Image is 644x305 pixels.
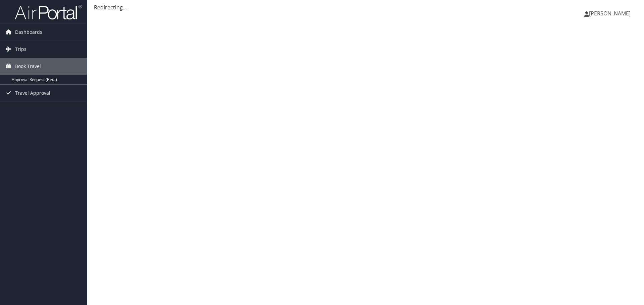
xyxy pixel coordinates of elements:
[589,10,631,17] span: [PERSON_NAME]
[15,58,41,75] span: Book Travel
[15,4,82,20] img: airportal-logo.png
[15,85,50,101] span: Travel Approval
[15,24,42,41] span: Dashboards
[584,3,637,23] a: [PERSON_NAME]
[15,41,26,58] span: Trips
[94,3,637,11] div: Redirecting...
